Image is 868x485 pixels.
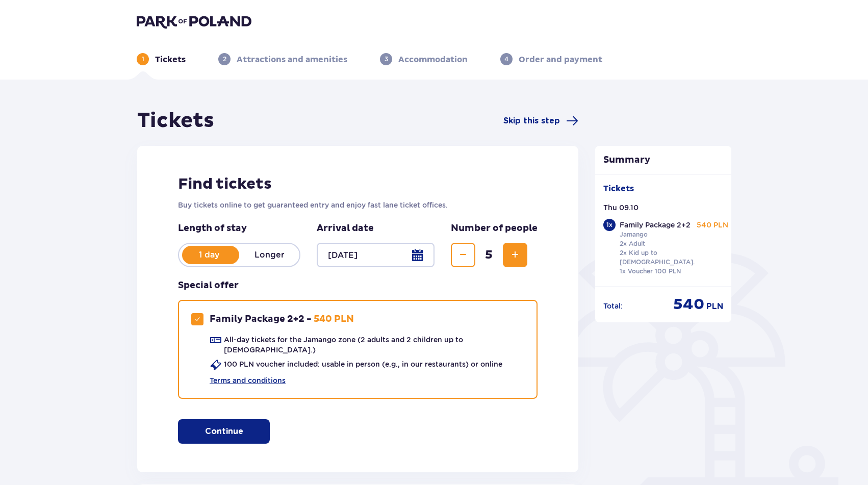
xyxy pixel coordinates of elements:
[595,154,732,166] p: Summary
[178,174,538,194] h2: Find tickets
[706,301,723,312] span: PLN
[239,249,299,261] p: Longer
[178,279,239,292] h3: Special offer
[210,375,286,386] a: Terms and conditions
[451,222,538,235] p: Number of people
[620,239,695,276] p: 2x Adult 2x Kid up to [DEMOGRAPHIC_DATA]. 1x Voucher 100 PLN
[603,219,616,231] div: 1 x
[503,115,560,126] span: Skip this step
[697,220,728,230] p: 540 PLN
[504,55,508,64] p: 4
[224,335,524,355] p: All-day tickets for the Jamango zone (2 adults and 2 children up to [DEMOGRAPHIC_DATA].)
[223,55,226,64] p: 2
[137,53,186,65] div: 1Tickets
[224,359,502,369] p: 100 PLN voucher included: usable in person (e.g., in our restaurants) or online
[137,108,214,134] h1: Tickets
[603,183,634,194] p: Tickets
[398,54,468,65] p: Accommodation
[380,53,468,65] div: 3Accommodation
[503,243,527,267] button: Increase
[179,249,239,261] p: 1 day
[210,313,312,325] p: Family Package 2+2 -
[385,55,388,64] p: 3
[178,200,538,210] p: Buy tickets online to get guaranteed entry and enjoy fast lane ticket offices.
[603,202,639,213] p: Thu 09.10
[178,222,300,235] p: Length of stay
[519,54,602,65] p: Order and payment
[620,220,691,230] p: Family Package 2+2
[314,313,354,325] p: 540 PLN
[673,295,704,314] span: 540
[500,53,602,65] div: 4Order and payment
[218,53,347,65] div: 2Attractions and amenities
[178,419,270,444] button: Continue
[137,14,251,29] img: Park of Poland logo
[503,115,578,127] a: Skip this step
[142,55,144,64] p: 1
[317,222,374,235] p: Arrival date
[603,301,623,311] p: Total :
[237,54,347,65] p: Attractions and amenities
[451,243,475,267] button: Decrease
[205,426,243,437] p: Continue
[155,54,186,65] p: Tickets
[620,230,648,239] p: Jamango
[477,247,501,263] span: 5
